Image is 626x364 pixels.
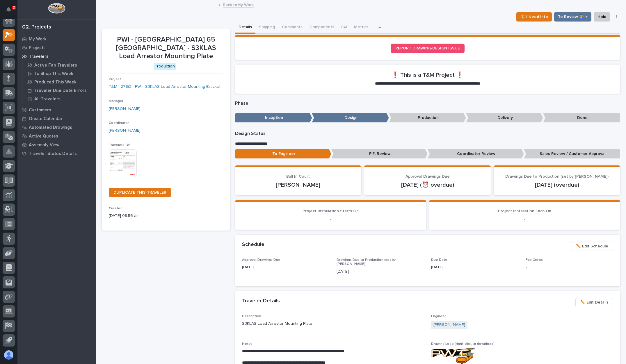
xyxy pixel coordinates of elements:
[109,213,223,219] p: [DATE] 08:56 am
[597,13,606,20] span: Hold
[235,113,312,123] p: Inception
[17,123,96,132] a: Automated Drawings
[22,69,96,78] a: To Shop This Week
[17,149,96,158] a: Traveler Status Details
[109,106,141,112] a: [PERSON_NAME]
[255,22,278,34] button: Shipping
[17,140,96,149] a: Assembly View
[17,52,96,61] a: Travelers
[395,46,460,50] span: REPORT DRAWING/DESIGN ISSUE
[22,86,96,94] a: Traveler Due Date Errors
[17,132,96,140] a: Active Quotes
[113,190,166,195] span: DUPLICATE THIS TRAVELER
[391,44,465,53] a: REPORT DRAWING/DESIGN ISSUE
[431,264,519,270] p: [DATE]
[436,216,613,223] p: -
[433,322,465,328] a: [PERSON_NAME]
[48,3,65,14] img: Workspace Logo
[331,149,428,159] p: P.E. Review
[22,78,96,86] a: Produced This Week
[431,258,447,262] span: Due Date
[29,116,63,122] p: Onsite Calendar
[13,6,15,10] p: 3
[580,299,608,306] span: ✏️ Edit Details
[466,113,543,123] p: Delivery
[29,108,51,113] p: Customers
[431,315,446,318] span: Engineer
[389,113,466,123] p: Production
[242,242,264,248] h2: Schedule
[34,88,87,93] p: Traveler Due Date Errors
[242,181,355,188] p: [PERSON_NAME]
[242,298,280,304] h2: Traveler Details
[337,258,396,266] span: Drawings Due to Production (set by [PERSON_NAME])
[306,22,338,34] button: Components
[3,3,15,16] button: Notifications
[29,151,77,156] p: Traveler Status Details
[17,35,96,43] a: My Work
[242,315,261,318] span: Description
[543,113,620,123] p: Done
[29,37,47,42] p: My Work
[22,24,51,31] div: 02. Projects
[242,264,330,270] p: [DATE]
[235,22,255,34] button: Details
[505,174,609,179] span: Drawings Due to Production (set by [PERSON_NAME])
[526,264,613,270] p: -
[242,216,419,223] p: -
[338,22,351,34] button: FAI
[109,188,171,197] a: DUPLICATE THIS TRAVELER
[520,13,548,20] span: ⏳ I Need Info
[29,45,46,51] p: Projects
[109,99,123,103] span: Manager
[3,349,15,361] button: users-avatar
[109,207,122,210] span: Created
[242,258,280,262] span: Approval Drawings Due
[303,209,359,213] span: Project Installation Starts On
[22,61,96,69] a: Active Fab Travelers
[34,80,77,85] p: Produced This Week
[431,342,495,346] span: Drawing Logo (right-click to download)
[29,125,72,130] p: Automated Drawings
[242,321,424,327] p: S3KLAS Load Arrestor Mounting Plate
[575,298,613,307] button: ✏️ Edit Details
[235,101,620,106] p: Phase
[571,242,613,251] button: ✏️ Edit Schedule
[109,84,220,90] a: T&M - 27153 - PWI - S3KLAS Load Arrestor Mounting Bracket
[109,78,121,81] span: Project
[109,128,141,134] a: [PERSON_NAME]
[34,71,73,76] p: To Shop This Week
[223,1,254,8] a: Back toMy Work
[498,209,551,213] span: Project Installation Ends On
[337,269,424,275] p: [DATE]
[516,12,552,22] button: ⏳ I Need Info
[312,113,389,123] p: Design
[594,12,610,22] button: Hold
[17,106,96,114] a: Customers
[371,181,484,188] p: [DATE] (⏰ overdue)
[351,22,372,34] button: Metrics
[29,134,58,139] p: Active Quotes
[242,342,252,346] span: Notes
[278,22,306,34] button: Comments
[286,174,310,179] span: Ball In Court
[29,54,49,59] p: Travelers
[406,174,450,179] span: Approval Drawings Due
[428,149,524,159] p: Coordinator Review
[526,258,543,262] span: Fab Crews
[22,95,96,103] a: All Travelers
[558,13,588,20] span: To Review 👨‍🏭 →
[109,143,130,147] span: Traveler PDF
[501,181,613,188] p: [DATE] (overdue)
[524,149,620,159] p: Sales Review / Customer Approval
[109,121,129,125] span: Coordinator
[235,131,620,136] p: Design Status
[17,114,96,123] a: Onsite Calendar
[154,63,176,70] div: Production
[7,7,15,16] div: Notifications3
[392,72,463,78] h2: ❗ This is a T&M Project ❗
[17,43,96,52] a: Projects
[34,97,61,102] p: All Travelers
[576,243,608,250] span: ✏️ Edit Schedule
[235,149,331,159] p: To Engineer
